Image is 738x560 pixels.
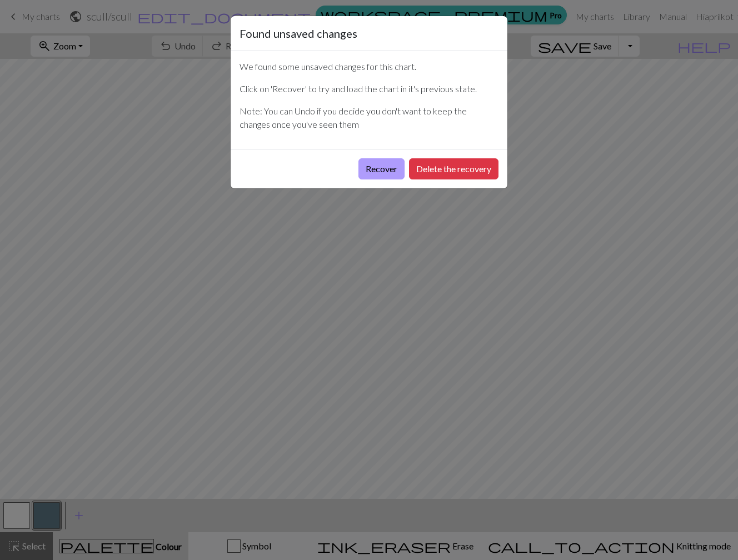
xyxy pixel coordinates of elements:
[240,104,498,131] p: Note: You can Undo if you decide you don't want to keep the changes once you've seen them
[409,158,498,179] button: Delete the recovery
[240,60,498,73] p: We found some unsaved changes for this chart.
[240,82,498,96] p: Click on 'Recover' to try and load the chart in it's previous state.
[358,158,405,179] button: Recover
[240,25,357,42] h5: Found unsaved changes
